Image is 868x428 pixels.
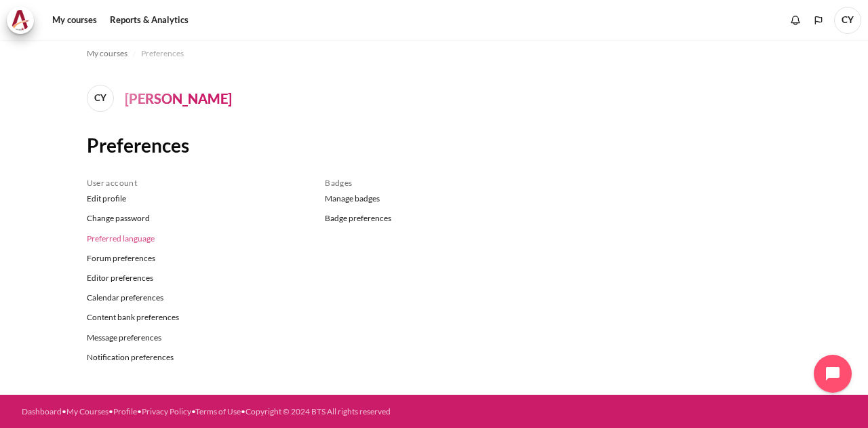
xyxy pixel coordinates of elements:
a: Change password [87,209,305,229]
span: CY [834,7,861,34]
div: • • • • • [22,406,475,418]
button: Languages [808,10,829,31]
a: Terms of Use [195,406,241,416]
a: My courses [47,7,102,34]
a: Reports & Analytics [105,7,193,34]
a: Manage badges [325,189,543,209]
h4: User account [87,178,305,189]
a: Profile [113,406,137,416]
a: Forum preferences [87,248,305,268]
h4: Badges [325,178,543,189]
a: Badge preferences [325,209,543,225]
a: Notification preferences [87,347,305,364]
a: Privacy Policy [142,406,191,416]
nav: Navigation bar [87,43,782,64]
h2: Preferences [87,133,782,157]
a: Edit profile [87,189,305,209]
a: Message preferences [87,328,305,347]
a: Content bank preferences [87,308,305,328]
span: Preferences [141,47,184,60]
img: Architeck [11,10,30,31]
a: Preferences [141,45,184,62]
a: Preferred language [87,229,305,248]
span: My courses [87,47,127,60]
a: Calendar preferences [87,288,305,308]
a: Copyright © 2024 BTS All rights reserved [245,406,391,416]
a: Dashboard [22,406,62,416]
a: Editor preferences [87,268,305,288]
a: My Courses [66,406,108,416]
a: Architeck Architeck [7,7,41,34]
span: CY [87,85,114,112]
a: My courses [87,45,127,62]
a: User menu [834,7,861,34]
h4: [PERSON_NAME] [125,88,232,109]
a: CY [87,85,119,112]
div: Show notification window with no new notifications [785,10,806,31]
